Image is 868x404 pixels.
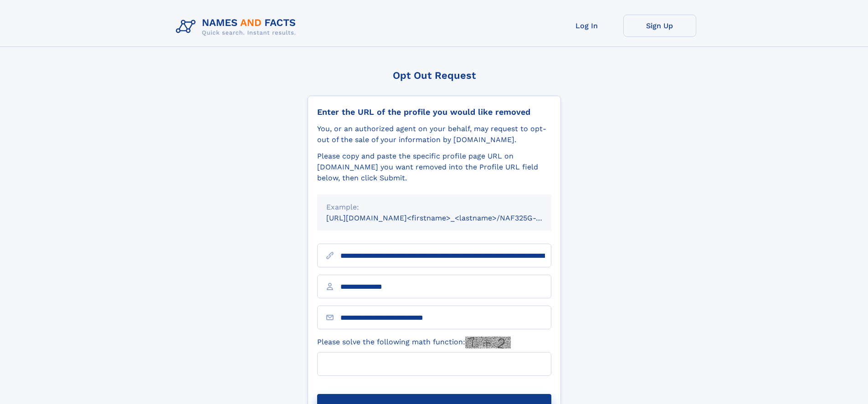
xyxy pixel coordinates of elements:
div: Opt Out Request [308,70,561,81]
a: Sign Up [623,15,696,37]
div: Please copy and paste the specific profile page URL on [DOMAIN_NAME] you want removed into the Pr... [317,151,551,184]
a: Log In [550,15,623,37]
div: Enter the URL of the profile you would like removed [317,107,551,117]
small: [URL][DOMAIN_NAME]<firstname>_<lastname>/NAF325G-xxxxxxxx [326,214,569,222]
div: Example: [326,202,542,213]
img: Logo Names and Facts [172,15,303,39]
div: You, or an authorized agent on your behalf, may request to opt-out of the sale of your informatio... [317,123,551,145]
label: Please solve the following math function: [317,337,511,348]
